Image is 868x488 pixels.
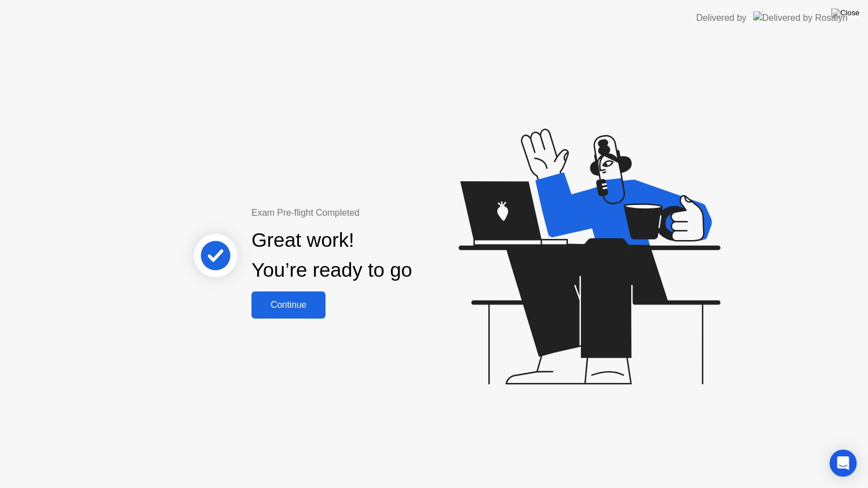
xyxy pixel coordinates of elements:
[831,8,860,18] img: Close
[251,206,485,220] div: Exam Pre-flight Completed
[753,11,848,24] img: Delivered by Rosalyn
[251,225,412,285] div: Great work! You’re ready to go
[696,11,747,25] div: Delivered by
[251,291,325,319] button: Continue
[830,450,857,477] div: Open Intercom Messenger
[255,300,322,310] div: Continue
